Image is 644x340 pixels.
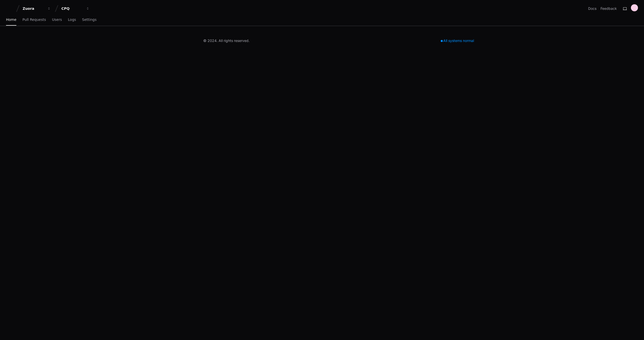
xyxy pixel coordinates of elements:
[6,14,16,26] a: Home
[6,18,16,21] span: Home
[23,6,44,11] div: Zuora
[203,38,250,43] div: © 2024. All rights reserved.
[52,14,62,26] a: Users
[82,14,96,26] a: Settings
[61,6,83,11] div: CPQ
[438,37,477,44] div: All systems normal
[588,6,596,11] a: Docs
[600,6,617,11] button: Feedback
[22,14,46,26] a: Pull Requests
[22,18,46,21] span: Pull Requests
[68,14,76,26] a: Logs
[82,18,96,21] span: Settings
[21,4,53,13] button: Zuora
[59,4,92,13] button: CPQ
[68,18,76,21] span: Logs
[52,18,62,21] span: Users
